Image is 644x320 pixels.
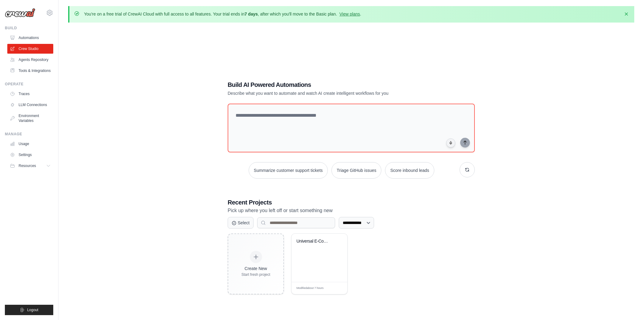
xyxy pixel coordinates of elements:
[5,82,53,87] div: Operate
[7,100,53,110] a: LLM Connections
[5,132,53,137] div: Manage
[228,198,475,207] h3: Recent Projects
[228,217,254,229] button: Select
[296,239,333,244] div: Universal E-Commerce Competitive Intelligence System
[460,162,475,177] button: Get new suggestions
[84,11,361,17] p: You're on a free trial of CrewAI Cloud with full access to all features. Your trial ends in , aft...
[228,207,475,215] p: Pick up where you left off or start something new
[446,138,455,148] button: Click to speak your automation idea
[7,89,53,99] a: Traces
[244,12,258,16] strong: 7 days
[241,265,270,272] div: Create New
[339,12,360,16] a: View plans
[5,305,53,315] button: Logout
[296,286,324,290] span: Modified about 7 hours
[7,44,53,54] a: Crew Studio
[331,162,381,179] button: Triage GitHub issues
[7,55,53,65] a: Agents Repository
[7,161,53,171] button: Resources
[249,162,328,179] button: Summarize customer support tickets
[7,150,53,160] a: Settings
[19,163,36,168] span: Resources
[5,26,53,30] div: Build
[333,286,338,290] span: Edit
[228,90,432,96] p: Describe what you want to automate and watch AI create intelligent workflows for you
[7,66,53,76] a: Tools & Integrations
[385,162,434,179] button: Score inbound leads
[228,80,432,89] h1: Build AI Powered Automations
[5,8,35,17] img: Logo
[7,139,53,149] a: Usage
[27,308,38,312] span: Logout
[7,111,53,126] a: Environment Variables
[241,272,270,277] div: Start fresh project
[7,33,53,43] a: Automations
